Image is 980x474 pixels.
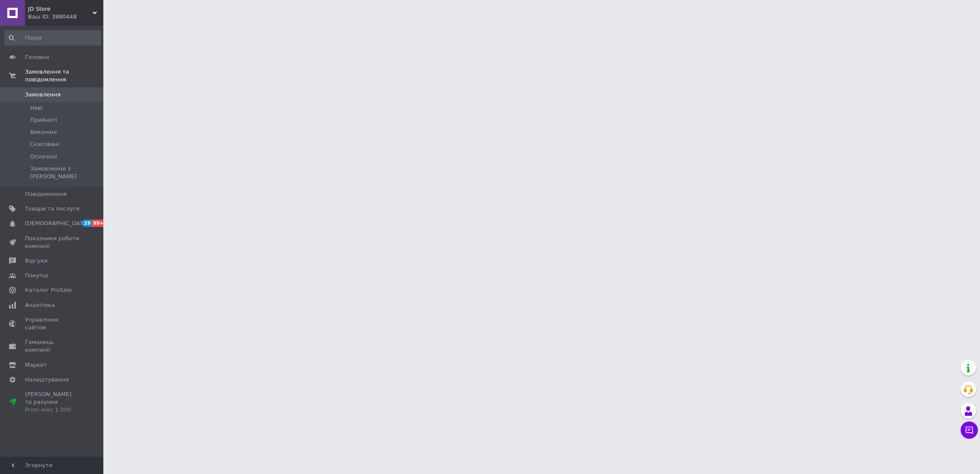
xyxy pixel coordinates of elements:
span: Замовлення з [PERSON_NAME] [30,165,100,180]
span: Нові [30,104,43,112]
span: Замовлення [25,91,61,99]
span: [DEMOGRAPHIC_DATA] [25,220,89,227]
span: JD Store [28,5,93,13]
span: Управління сайтом [25,316,80,331]
span: Прийняті [30,116,57,124]
span: 29 [82,220,92,227]
span: Маркет [25,361,47,369]
button: Чат з покупцем [961,421,978,439]
span: Відгуки [25,257,47,265]
div: Prom мікс 1 000 [25,406,80,414]
span: Гаманець компанії [25,338,80,354]
input: Пошук [4,30,101,46]
span: Замовлення та повідомлення [25,68,103,84]
span: Скасовані [30,140,59,148]
span: Покупці [25,272,48,279]
span: 99+ [92,220,106,227]
span: Аналітика [25,301,55,309]
span: Оплачені [30,153,57,161]
span: Каталог ProSale [25,286,71,294]
span: Показники роботи компанії [25,235,80,250]
span: Товари та послуги [25,205,80,213]
span: Виконані [30,128,57,136]
span: [PERSON_NAME] та рахунки [25,390,80,414]
span: Повідомлення [25,190,67,198]
span: Головна [25,53,49,61]
div: Ваш ID: 3880448 [28,13,103,21]
span: Налаштування [25,376,69,384]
